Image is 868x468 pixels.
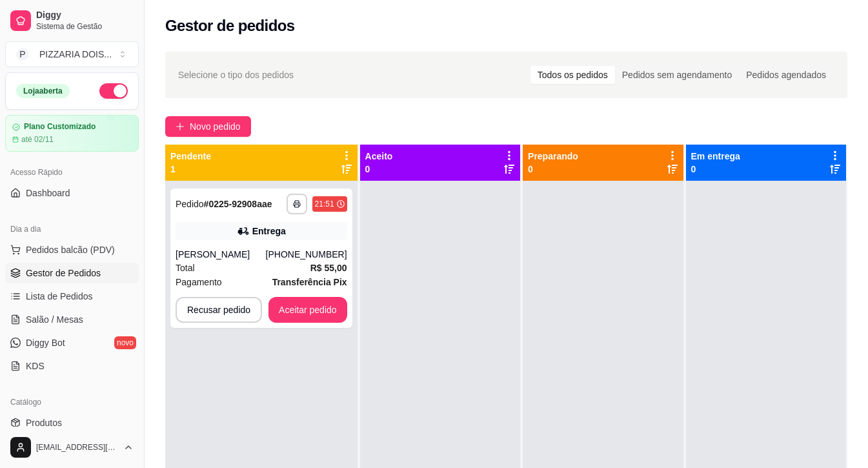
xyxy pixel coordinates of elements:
span: [EMAIL_ADDRESS][DOMAIN_NAME] [36,442,118,453]
span: Gestor de Pedidos [26,267,101,280]
div: Pedidos sem agendamento [615,66,739,84]
p: Pendente [170,150,211,163]
div: [PERSON_NAME] [176,248,266,261]
span: Total [176,261,195,275]
div: Acesso Rápido [5,162,139,183]
span: Salão / Mesas [26,313,83,326]
div: PIZZARIA DOIS ... [39,48,112,61]
div: 21:51 [315,199,334,209]
span: Sistema de Gestão [36,21,134,32]
button: Select a team [5,41,139,67]
button: [EMAIL_ADDRESS][DOMAIN_NAME] [5,432,139,463]
button: Recusar pedido [176,297,262,323]
span: Diggy [36,10,134,21]
strong: R$ 55,00 [310,263,347,273]
button: Alterar Status [99,83,128,99]
p: Preparando [528,150,578,163]
h2: Gestor de pedidos [165,15,295,36]
strong: # 0225-92908aae [204,199,272,209]
article: até 02/11 [21,134,54,145]
p: Em entrega [691,150,740,163]
span: Pagamento [176,275,222,289]
a: Diggy Botnovo [5,332,139,353]
span: Lista de Pedidos [26,290,93,303]
a: Lista de Pedidos [5,286,139,307]
button: Pedidos balcão (PDV) [5,239,139,260]
div: Dia a dia [5,219,139,239]
p: 1 [170,163,211,176]
button: Novo pedido [165,116,251,137]
p: Aceito [365,150,393,163]
div: Todos os pedidos [530,66,615,84]
span: plus [176,122,185,131]
span: KDS [26,360,45,372]
article: Plano Customizado [24,122,96,132]
a: Salão / Mesas [5,309,139,330]
span: Pedidos balcão (PDV) [26,243,115,256]
p: 0 [528,163,578,176]
div: Pedidos agendados [739,66,833,84]
a: KDS [5,356,139,376]
p: 0 [365,163,393,176]
span: Dashboard [26,187,70,199]
span: Selecione o tipo dos pedidos [178,68,294,82]
span: Novo pedido [190,119,241,134]
a: DiggySistema de Gestão [5,5,139,36]
a: Plano Customizadoaté 02/11 [5,115,139,152]
a: Produtos [5,412,139,433]
div: Catálogo [5,392,139,412]
div: Loja aberta [16,84,70,98]
span: Produtos [26,416,62,429]
span: Pedido [176,199,204,209]
div: [PHONE_NUMBER] [266,248,347,261]
strong: Transferência Pix [272,277,347,287]
p: 0 [691,163,740,176]
a: Gestor de Pedidos [5,263,139,283]
span: P [16,48,29,61]
span: Diggy Bot [26,336,65,349]
a: Dashboard [5,183,139,203]
div: Entrega [252,225,286,238]
button: Aceitar pedido [268,297,347,323]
